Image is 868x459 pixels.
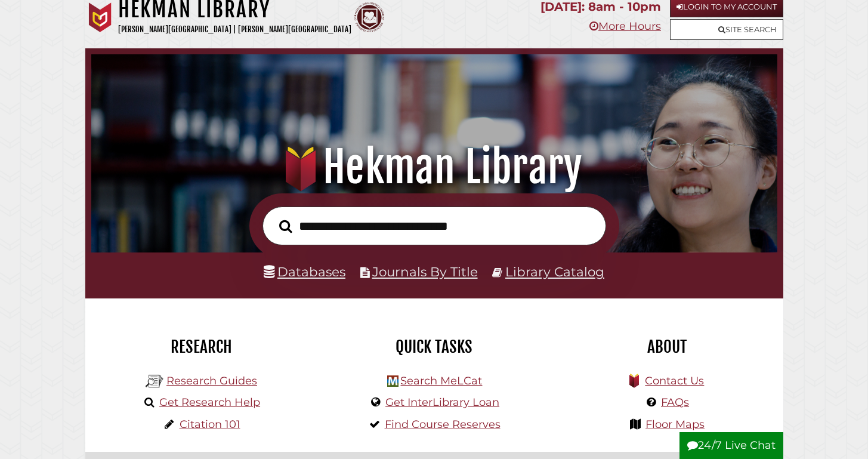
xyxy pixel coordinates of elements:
a: Research Guides [166,374,257,387]
img: Calvin Theological Seminary [354,2,384,32]
a: Search MeLCat [400,374,482,387]
a: Citation 101 [180,418,240,431]
a: More Hours [589,20,661,33]
a: Find Course Reserves [385,418,501,431]
a: Contact Us [645,374,704,387]
a: Get InterLibrary Loan [385,396,499,409]
img: Hekman Library Logo [146,372,163,390]
a: Floor Maps [645,418,705,431]
h2: Quick Tasks [327,337,542,357]
a: FAQs [661,396,689,409]
h2: About [560,337,774,357]
h1: Hekman Library [104,141,764,193]
button: Search [273,216,298,236]
a: Journals By Title [372,264,478,279]
a: Library Catalog [505,264,604,279]
a: Databases [264,264,345,279]
img: Calvin University [85,2,115,32]
i: Search [279,219,292,233]
a: Get Research Help [159,396,260,409]
p: [PERSON_NAME][GEOGRAPHIC_DATA] | [PERSON_NAME][GEOGRAPHIC_DATA] [118,23,351,36]
a: Site Search [670,19,783,40]
h2: Research [94,337,309,357]
img: Hekman Library Logo [387,375,399,387]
